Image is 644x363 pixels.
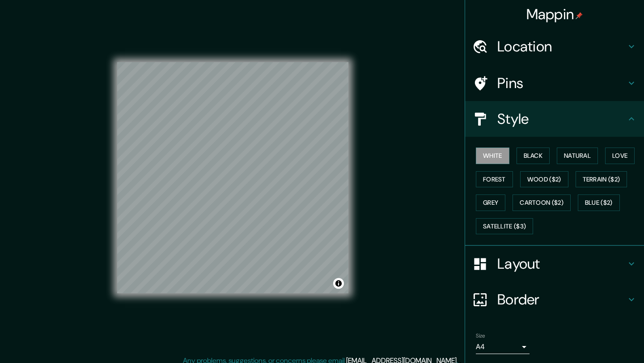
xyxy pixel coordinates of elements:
[476,148,509,164] button: White
[578,194,620,211] button: Blue ($2)
[476,171,513,188] button: Forest
[513,194,571,211] button: Cartoon ($2)
[465,101,644,137] div: Style
[465,282,644,317] div: Border
[476,194,505,211] button: Grey
[605,148,635,164] button: Love
[526,5,583,23] h4: Mappin
[465,246,644,282] div: Layout
[517,148,550,164] button: Black
[476,218,533,235] button: Satellite ($3)
[476,332,485,340] label: Size
[117,62,348,293] canvas: Map
[333,278,344,289] button: Toggle attribution
[520,171,568,188] button: Wood ($2)
[497,38,626,55] h4: Location
[497,255,626,273] h4: Layout
[576,171,627,188] button: Terrain ($2)
[476,340,530,354] div: A4
[465,29,644,64] div: Location
[557,148,598,164] button: Natural
[465,65,644,101] div: Pins
[564,328,634,353] iframe: Help widget launcher
[576,12,583,19] img: pin-icon.png
[497,110,626,128] h4: Style
[497,74,626,92] h4: Pins
[497,291,626,308] h4: Border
